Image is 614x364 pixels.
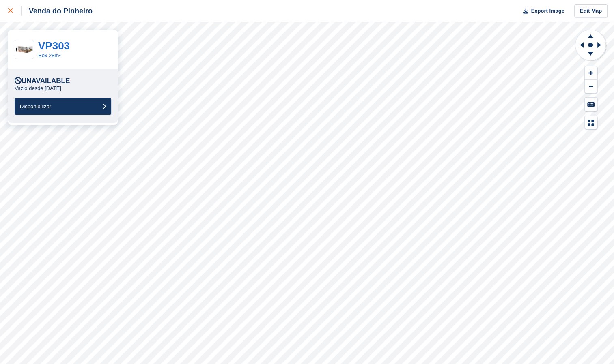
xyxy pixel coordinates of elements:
[585,116,597,129] button: Map Legend
[15,77,70,85] div: Unavailable
[585,98,597,111] button: Keyboard Shortcuts
[38,52,61,58] a: Box 28m²
[38,40,70,52] a: VP303
[531,7,564,15] span: Export Image
[585,80,597,93] button: Zoom Out
[15,85,61,92] p: Vazio desde [DATE]
[15,43,34,57] img: 300-sqft-unit.jpg
[518,4,564,18] button: Export Image
[22,6,93,16] div: Venda do Pinheiro
[15,98,111,115] button: Disponibilizar
[20,103,51,109] span: Disponibilizar
[574,4,608,18] a: Edit Map
[585,66,597,80] button: Zoom In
